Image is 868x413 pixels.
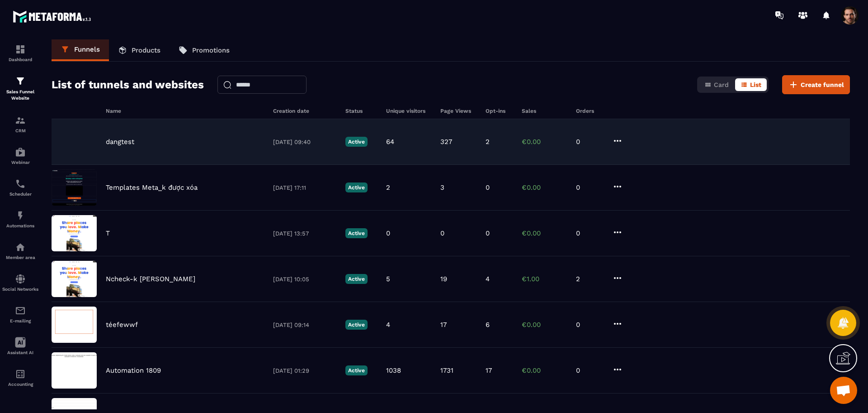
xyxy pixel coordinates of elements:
[2,298,38,330] a: emailemailE-mailing
[576,183,603,192] p: 0
[273,276,336,283] p: [DATE] 10:05
[15,76,26,86] img: formation
[2,89,38,101] p: Sales Funnel Website
[2,57,38,62] p: Dashboard
[750,81,761,88] span: List
[15,305,26,316] img: email
[2,69,38,108] a: formationformationSales Funnel Website
[830,377,857,404] div: Mở cuộc trò chuyện
[106,108,264,114] h6: Name
[735,78,767,91] button: List
[2,362,38,394] a: accountantaccountantAccounting
[2,235,38,267] a: automationsautomationsMember area
[52,169,97,206] img: image
[2,223,38,228] p: Automations
[15,242,26,253] img: automations
[106,138,134,146] p: dangtest
[522,321,567,329] p: €0.00
[132,46,160,54] p: Products
[2,382,38,387] p: Accounting
[52,352,97,389] img: image
[15,115,26,126] img: formation
[522,138,567,146] p: €0.00
[440,183,444,192] p: 3
[522,183,567,192] p: €0.00
[273,184,336,191] p: [DATE] 17:11
[273,367,336,374] p: [DATE] 01:29
[576,366,603,375] p: 0
[106,183,198,192] p: Templates Meta_k được xóa
[440,138,452,146] p: 327
[386,321,390,329] p: 4
[106,229,110,237] p: T
[2,37,38,69] a: formationformationDashboard
[345,365,368,375] p: Active
[486,183,490,192] p: 0
[15,44,26,55] img: formation
[273,139,336,145] p: [DATE] 09:40
[2,318,38,323] p: E-mailing
[109,39,170,61] a: Products
[345,274,368,284] p: Active
[15,178,26,189] img: scheduler
[2,172,38,203] a: schedulerschedulerScheduler
[699,78,734,91] button: Card
[440,275,447,283] p: 19
[74,45,100,53] p: Funnels
[52,307,97,343] img: image
[386,108,431,114] h6: Unique visitors
[522,229,567,237] p: €0.00
[15,274,26,284] img: social-network
[106,321,138,329] p: téefewwf
[106,366,161,375] p: Automation 1809
[576,138,603,146] p: 0
[522,275,567,283] p: €1.00
[576,229,603,237] p: 0
[2,287,38,292] p: Social Networks
[170,39,239,61] a: Promotions
[522,366,567,375] p: €0.00
[15,210,26,221] img: automations
[52,261,97,297] img: image
[2,203,38,235] a: automationsautomationsAutomations
[486,138,490,146] p: 2
[486,229,490,237] p: 0
[782,75,850,94] button: Create funnel
[345,320,368,330] p: Active
[386,138,394,146] p: 64
[345,228,368,238] p: Active
[2,140,38,172] a: automationsautomationsWebinar
[2,160,38,165] p: Webinar
[2,267,38,298] a: social-networksocial-networkSocial Networks
[576,321,603,329] p: 0
[52,39,109,61] a: Funnels
[2,350,38,355] p: Assistant AI
[345,182,368,192] p: Active
[2,255,38,260] p: Member area
[440,108,476,114] h6: Page Views
[2,128,38,133] p: CRM
[345,108,377,114] h6: Status
[15,147,26,158] img: automations
[192,46,230,54] p: Promotions
[2,108,38,140] a: formationformationCRM
[440,366,453,375] p: 1731
[801,80,844,89] span: Create funnel
[386,229,390,237] p: 0
[345,137,368,147] p: Active
[486,108,513,114] h6: Opt-ins
[52,215,97,251] img: image
[486,321,490,329] p: 6
[576,108,603,114] h6: Orders
[52,76,204,94] h2: List of tunnels and websites
[386,366,401,375] p: 1038
[714,81,729,88] span: Card
[386,183,390,192] p: 2
[273,108,336,114] h6: Creation date
[486,275,490,283] p: 4
[273,322,336,328] p: [DATE] 09:14
[522,108,567,114] h6: Sales
[576,275,603,283] p: 2
[106,275,195,283] p: Ncheck-k [PERSON_NAME]
[273,230,336,237] p: [DATE] 13:57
